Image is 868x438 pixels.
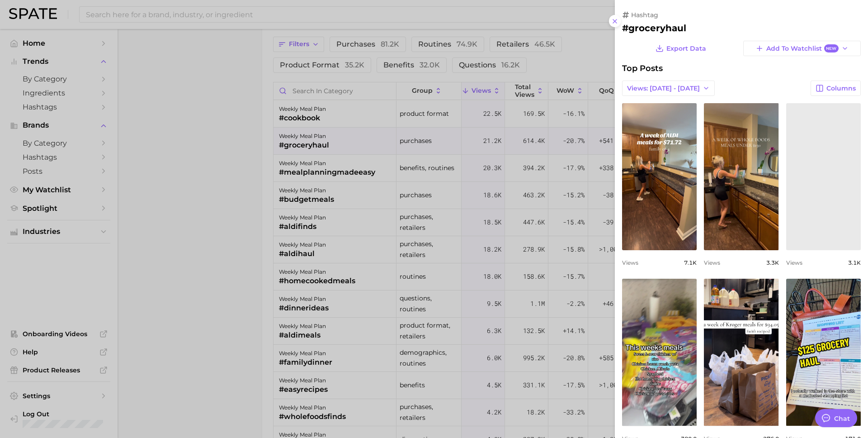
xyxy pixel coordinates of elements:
[766,259,779,266] span: 3.3k
[824,44,839,53] span: New
[622,259,638,266] span: Views
[622,81,715,96] button: Views: [DATE] - [DATE]
[622,63,663,73] span: Top Posts
[627,85,700,92] span: Views: [DATE] - [DATE]
[766,44,838,53] span: Add to Watchlist
[786,259,802,266] span: Views
[848,259,861,266] span: 3.1k
[653,41,708,56] button: Export Data
[743,41,861,56] button: Add to WatchlistNew
[811,81,861,96] button: Columns
[631,11,658,19] span: hashtag
[622,23,861,33] h2: #groceryhaul
[666,45,706,52] span: Export Data
[684,259,697,266] span: 7.1k
[704,259,720,266] span: Views
[826,85,856,92] span: Columns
